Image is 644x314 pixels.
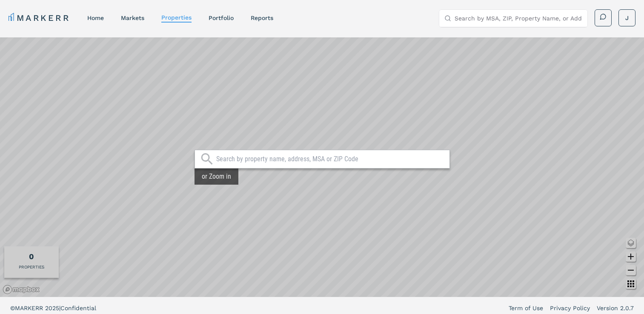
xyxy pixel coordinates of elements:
[15,305,45,311] span: MARKERR
[216,155,445,163] input: Search by property name, address, MSA or ZIP Code
[10,305,15,311] span: ©
[626,251,636,262] button: Zoom in map button
[509,304,543,312] a: Term of Use
[618,9,635,26] button: J
[626,279,636,289] button: Other options map button
[29,251,34,262] div: Total of properties
[550,304,590,312] a: Privacy Policy
[121,14,144,21] a: markets
[626,238,636,248] button: Change style map button
[19,264,44,270] div: PROPERTIES
[625,14,629,22] span: J
[251,14,273,21] a: reports
[161,14,192,21] a: properties
[9,12,70,24] a: MARKERR
[597,304,634,312] a: Version 2.0.7
[87,14,104,21] a: home
[60,305,96,311] span: Confidential
[209,14,234,21] a: Portfolio
[626,265,636,275] button: Zoom out map button
[3,285,40,294] a: Mapbox logo
[455,10,582,27] input: Search by MSA, ZIP, Property Name, or Address
[45,305,60,311] span: 2025 |
[195,168,238,185] div: or Zoom in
